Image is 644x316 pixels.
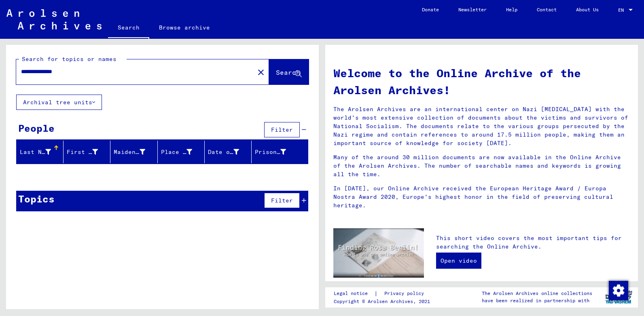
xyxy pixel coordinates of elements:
[264,122,300,137] button: Filter
[271,197,293,204] span: Filter
[256,67,266,77] mat-icon: close
[208,148,239,156] div: Date of Birth
[333,228,424,278] img: video.jpg
[17,141,64,163] mat-header-cell: Last Name
[271,126,293,133] span: Filter
[16,95,102,110] button: Archival tree units
[255,148,286,156] div: Prisoner #
[158,141,205,163] mat-header-cell: Place of Birth
[208,145,251,158] div: Date of Birth
[436,253,481,269] a: Open video
[205,141,252,163] mat-header-cell: Date of Birth
[608,280,628,300] div: Change consent
[333,153,630,179] p: Many of the around 30 million documents are now available in the Online Archive of the Arolsen Ar...
[6,9,102,29] img: Arolsen_neg.svg
[252,141,308,163] mat-header-cell: Prisoner #
[334,289,434,298] div: |
[67,145,110,158] div: First Name
[114,148,145,156] div: Maiden Name
[255,145,298,158] div: Prisoner #
[18,192,55,206] div: Topics
[108,18,149,39] a: Search
[22,55,117,63] mat-label: Search for topics or names
[333,105,630,147] p: The Arolsen Archives are an international center on Nazi [MEDICAL_DATA] with the world’s most ext...
[264,193,300,208] button: Filter
[67,148,98,156] div: First Name
[482,297,592,304] p: have been realized in partnership with
[276,68,300,76] span: Search
[609,281,628,300] img: Change consent
[161,148,192,156] div: Place of Birth
[333,65,630,99] h1: Welcome to the Online Archive of the Arolsen Archives!
[20,148,51,156] div: Last Name
[20,145,63,158] div: Last Name
[334,289,374,298] a: Legal notice
[618,7,627,13] span: EN
[110,141,157,163] mat-header-cell: Maiden Name
[333,184,630,210] p: In [DATE], our Online Archive received the European Heritage Award / Europa Nostra Award 2020, Eu...
[436,234,630,251] p: This short video covers the most important tips for searching the Online Archive.
[114,145,157,158] div: Maiden Name
[604,287,634,307] img: yv_logo.png
[253,64,269,80] button: Clear
[378,289,434,298] a: Privacy policy
[482,290,592,297] p: The Arolsen Archives online collections
[64,141,110,163] mat-header-cell: First Name
[18,121,55,135] div: People
[334,298,434,305] p: Copyright © Arolsen Archives, 2021
[161,145,204,158] div: Place of Birth
[149,18,220,37] a: Browse archive
[269,59,309,84] button: Search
